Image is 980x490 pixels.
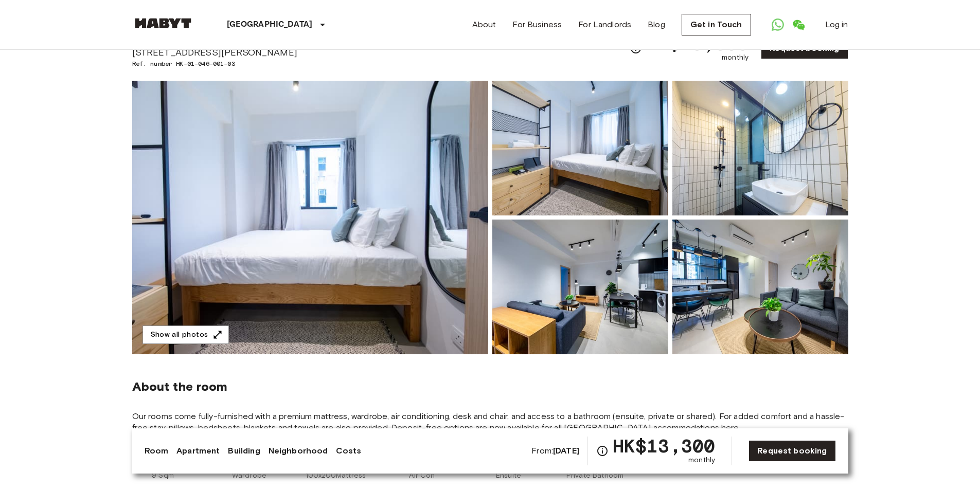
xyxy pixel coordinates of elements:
[132,46,297,59] span: [STREET_ADDRESS][PERSON_NAME]
[722,52,749,63] span: monthly
[646,34,749,52] span: HK$13,300
[132,81,488,354] img: Marketing picture of unit HK-01-046-001-03
[132,18,194,28] img: Habyt
[512,19,562,31] a: For Business
[672,81,848,215] img: Picture of unit HK-01-046-001-03
[232,470,266,481] span: Wardrobe
[228,445,260,457] a: Building
[176,445,220,457] a: Apartment
[145,445,169,457] a: Room
[688,455,715,465] span: monthly
[132,59,297,68] span: Ref. number HK-01-046-001-03
[472,19,496,31] a: About
[768,14,788,35] a: Open WhatsApp
[596,445,609,457] svg: Check cost overview for full price breakdown. Please note that discounts apply to new joiners onl...
[269,445,328,457] a: Neighborhood
[578,19,631,31] a: For Landlords
[531,445,579,457] span: From:
[613,437,715,455] span: HK$13,300
[306,470,366,481] span: 100x200Mattress
[749,440,835,462] a: Request booking
[788,14,809,35] a: Open WeChat
[409,470,435,481] span: Air Con
[648,19,665,31] a: Blog
[825,19,848,31] a: Log in
[227,19,313,31] p: [GEOGRAPHIC_DATA]
[142,325,229,344] button: Show all photos
[682,14,751,35] a: Get in Touch
[336,445,361,457] a: Costs
[132,379,848,394] span: About the room
[492,81,668,215] img: Picture of unit HK-01-046-001-03
[492,220,668,354] img: Picture of unit HK-01-046-001-03
[132,411,848,433] span: Our rooms come fully-furnished with a premium mattress, wardrobe, air conditioning, desk and chai...
[672,220,848,354] img: Picture of unit HK-01-046-001-03
[152,470,174,481] span: 9 Sqm
[566,470,623,481] span: Private Bathoom
[553,446,579,456] b: [DATE]
[496,470,521,481] span: Ensuite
